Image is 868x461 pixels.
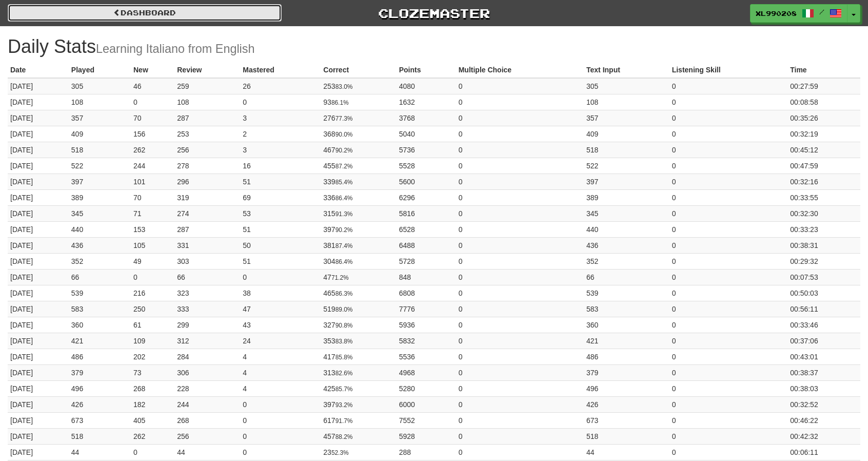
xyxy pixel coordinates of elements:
td: 5816 [397,205,456,221]
small: 90.2% [336,226,353,234]
td: 583 [584,301,669,317]
a: XL990208 / [750,4,847,23]
td: 0 [669,110,788,126]
td: [DATE] [8,237,69,253]
td: 108 [69,94,131,110]
td: 268 [131,380,174,396]
small: 87.4% [336,242,353,249]
td: 105 [131,237,174,253]
td: 0 [669,317,788,333]
td: 3768 [397,110,456,126]
td: 284 [174,349,240,364]
td: 0 [456,205,584,221]
td: 00:32:52 [787,396,860,412]
td: 306 [174,364,240,380]
td: 244 [174,396,240,412]
td: [DATE] [8,205,69,221]
td: 5280 [397,380,456,396]
td: [DATE] [8,221,69,237]
td: 426 [69,396,131,412]
td: 421 [584,333,669,349]
td: 296 [174,174,240,189]
td: 0 [669,412,788,428]
td: 5600 [397,174,456,189]
td: 51 [240,253,321,269]
td: 216 [131,285,174,301]
small: 85.8% [336,354,353,361]
td: 0 [669,126,788,142]
td: 6488 [397,237,456,253]
td: 0 [456,253,584,269]
td: 00:38:37 [787,364,860,380]
td: 0 [456,412,584,428]
td: 6528 [397,221,456,237]
td: 357 [584,110,669,126]
td: 0 [669,269,788,285]
td: 00:33:55 [787,189,860,205]
td: 315 [321,205,396,221]
td: 2 [240,126,321,142]
td: 276 [321,110,396,126]
td: 108 [584,94,669,110]
td: 0 [456,349,584,364]
td: [DATE] [8,333,69,349]
td: 0 [240,428,321,444]
td: [DATE] [8,428,69,444]
td: [DATE] [8,444,69,460]
td: 00:32:16 [787,174,860,189]
td: 4968 [397,364,456,380]
td: 0 [456,333,584,349]
td: 0 [456,78,584,94]
td: 583 [69,301,131,317]
h1: Daily Stats [8,36,860,57]
td: 00:43:01 [787,349,860,364]
td: 673 [69,412,131,428]
td: 0 [456,189,584,205]
td: 00:08:58 [787,94,860,110]
td: 0 [456,285,584,301]
td: 389 [69,189,131,205]
td: 00:56:11 [787,301,860,317]
td: 299 [174,317,240,333]
td: 253 [321,78,396,94]
td: 319 [174,189,240,205]
small: 83.0% [336,83,353,90]
td: 0 [131,444,174,460]
td: 4 [240,364,321,380]
td: 312 [174,333,240,349]
td: 397 [69,174,131,189]
small: 90.8% [336,322,353,329]
td: 848 [397,269,456,285]
td: 381 [321,237,396,253]
td: [DATE] [8,142,69,158]
td: 0 [456,158,584,174]
td: 5736 [397,142,456,158]
td: 4 [240,349,321,364]
small: 71.2% [331,274,349,281]
td: 0 [456,94,584,110]
td: 0 [669,237,788,253]
td: 327 [321,317,396,333]
td: 0 [240,269,321,285]
td: 101 [131,174,174,189]
td: 0 [456,301,584,317]
td: 5936 [397,317,456,333]
a: Clozemaster [297,4,571,22]
td: 0 [669,189,788,205]
td: 352 [584,253,669,269]
td: 0 [669,349,788,364]
td: [DATE] [8,317,69,333]
td: 368 [321,126,396,142]
td: 409 [584,126,669,142]
td: 304 [321,253,396,269]
td: 50 [240,237,321,253]
td: 357 [69,110,131,126]
td: 250 [131,301,174,317]
small: 85.7% [336,386,353,393]
td: 0 [456,221,584,237]
td: 00:27:59 [787,78,860,94]
td: 73 [131,364,174,380]
small: 89.0% [336,306,353,313]
td: 421 [69,333,131,349]
td: 522 [69,158,131,174]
